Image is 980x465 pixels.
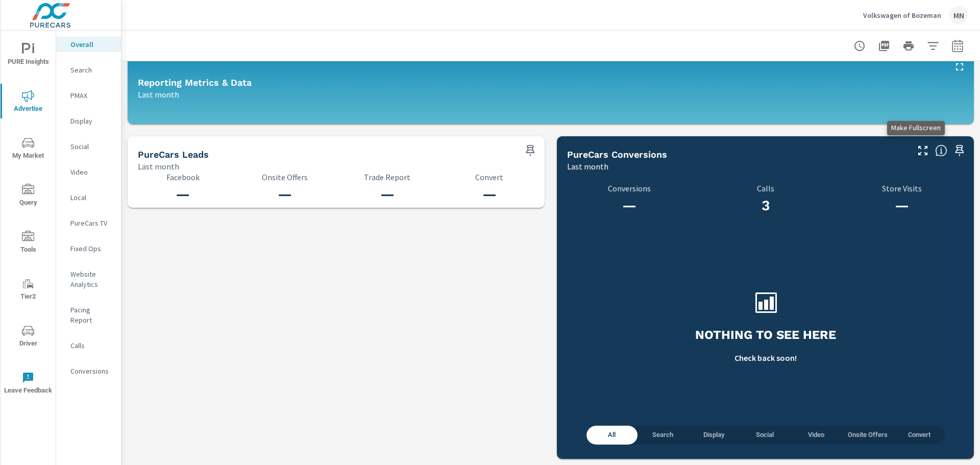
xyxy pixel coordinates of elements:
[4,43,53,68] span: PURE Insights
[4,90,53,115] span: Advertise
[445,186,534,203] h3: —
[56,302,121,328] div: Pacing Report
[56,215,121,231] div: PureCars TV
[138,149,209,160] h5: PureCars Leads
[834,184,970,193] p: Store Visits
[70,269,113,289] p: Website Analytics
[70,305,113,325] p: Pacing Report
[593,429,631,441] span: All
[138,186,228,203] h3: —
[863,11,941,20] p: Volkswagen of Bozeman
[56,266,121,292] div: Website Analytics
[70,167,113,177] p: Video
[56,88,121,103] div: PMAX
[695,326,836,344] h3: Nothing to see here
[70,141,113,152] p: Social
[56,139,121,154] div: Social
[4,325,53,350] span: Driver
[70,39,113,50] p: Overall
[797,429,836,441] span: Video
[900,429,939,441] span: Convert
[445,173,534,182] p: Convert
[240,173,330,182] p: Onsite Offers
[4,137,53,162] span: My Market
[951,59,968,75] button: Maximize Widget
[834,197,970,214] h3: —
[138,173,228,182] p: Facebook
[56,164,121,180] div: Video
[138,77,252,88] h5: Reporting Metrics & Data
[746,429,785,441] span: Social
[56,37,121,52] div: Overall
[874,36,894,56] button: "Export Report to PDF"
[1,31,56,406] div: nav menu
[522,142,538,159] span: Save this to your personalized report
[4,372,53,397] span: Leave Feedback
[695,429,733,441] span: Display
[56,338,121,353] div: Calls
[4,278,53,303] span: Tier2
[703,197,827,214] h3: 3
[70,340,113,351] p: Calls
[70,90,113,101] p: PMAX
[70,116,113,126] p: Display
[138,88,179,101] p: Last month
[56,363,121,379] div: Conversions
[70,192,113,203] p: Local
[240,186,330,203] h3: —
[4,231,53,256] span: Tools
[703,184,827,193] p: Calls
[4,184,53,209] span: Query
[935,144,947,157] span: Understand conversion over the selected time range.
[70,366,113,376] p: Conversions
[644,429,682,441] span: Search
[567,184,691,193] p: Conversions
[56,241,121,256] div: Fixed Ops
[734,352,797,364] p: Check back soon!
[56,113,121,129] div: Display
[70,243,113,254] p: Fixed Ops
[56,190,121,205] div: Local
[70,218,113,228] p: PureCars TV
[342,186,432,203] h3: —
[567,149,667,160] h5: PureCars Conversions
[56,62,121,78] div: Search
[70,65,113,75] p: Search
[138,160,179,173] p: Last month
[567,160,608,173] p: Last month
[949,6,968,25] div: MN
[848,429,888,441] span: Onsite Offers
[947,36,968,56] button: Select Date Range
[923,36,943,56] button: Apply Filters
[567,197,691,214] h3: —
[342,173,432,182] p: Trade Report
